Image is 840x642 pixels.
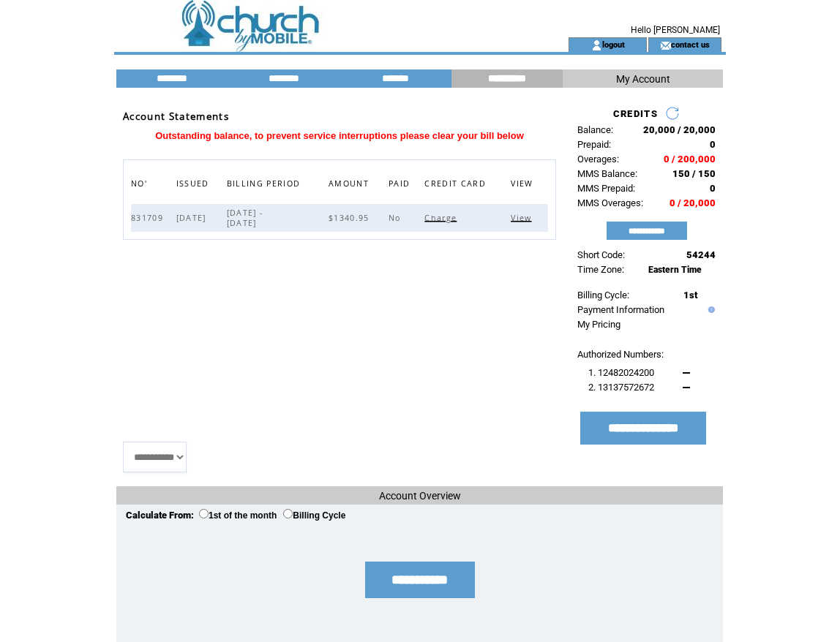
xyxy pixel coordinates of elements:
img: help.gif [705,306,715,313]
img: contact_us_icon.gif [660,39,671,51]
span: CREDITS [613,108,658,119]
a: Payment Information [577,304,664,315]
span: 0 / 200,000 [664,154,716,165]
span: [DATE] - [DATE] [227,208,263,228]
span: Prepaid: [577,139,611,150]
a: NO' [131,178,151,187]
span: My Account [616,73,670,85]
span: MMS Overages: [577,197,643,208]
span: MMS Prepaid: [577,183,635,194]
span: $1340.95 [329,213,373,223]
span: 0 [710,139,716,150]
a: logout [602,39,625,49]
span: 20,000 / 20,000 [643,124,716,135]
span: Authorized Numbers: [577,349,664,360]
span: Eastern Time [648,265,702,275]
a: PAID [389,178,413,187]
label: 1st of the month [199,510,277,521]
span: Billing Cycle: [577,290,629,301]
span: 0 [710,183,716,194]
span: PAID [389,175,413,196]
span: CREDIT CARD [424,175,490,196]
span: BILLING PERIOD [227,175,304,196]
span: 1st [683,290,697,301]
label: Billing Cycle [283,510,345,521]
input: 1st of the month [199,509,209,518]
input: Billing Cycle [283,509,293,518]
span: 1. 12482024200 [588,367,654,378]
img: account_icon.gif [591,39,602,51]
span: Outstanding balance, to prevent service interruptions please clear your bill below [155,130,524,141]
span: Calculate From: [126,510,194,521]
span: MMS Balance: [577,168,637,179]
span: 54244 [686,249,716,260]
a: ISSUED [176,178,213,187]
span: [DATE] [176,213,210,223]
span: NO' [131,175,151,196]
span: Time Zone: [577,264,624,275]
span: 2. 13137572672 [588,382,654,393]
span: Overages: [577,154,619,165]
a: Charge [424,213,460,222]
span: No [389,213,405,223]
span: ISSUED [176,175,213,196]
span: Account Statements [123,110,229,123]
a: My Pricing [577,319,620,330]
a: contact us [671,39,710,49]
span: Short Code: [577,249,625,260]
a: View [511,213,535,222]
span: Account Overview [379,490,461,502]
a: BILLING PERIOD [227,178,304,187]
span: 150 / 150 [672,168,716,179]
span: Hello [PERSON_NAME] [631,25,720,35]
span: Click to view this bill [511,213,535,223]
span: Balance: [577,124,613,135]
span: 831709 [131,213,167,223]
a: AMOUNT [329,178,372,187]
span: VIEW [511,175,536,196]
span: 0 / 20,000 [670,197,716,208]
span: AMOUNT [329,175,372,196]
span: Click to charge this bill [424,213,460,223]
